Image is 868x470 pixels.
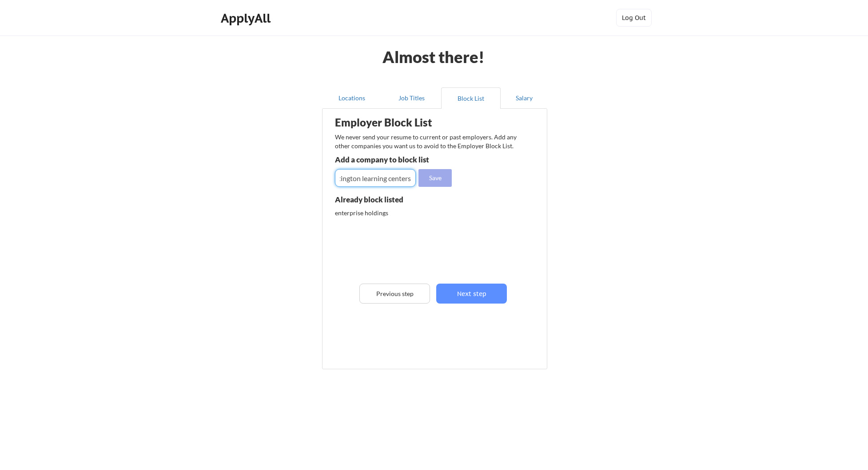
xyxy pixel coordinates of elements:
div: Already block listed [335,196,434,203]
div: Employer Block List [335,117,474,128]
div: ApplyAll [221,11,273,26]
button: Next step [436,284,507,304]
button: Job Titles [382,87,441,109]
button: Log Out [616,9,652,27]
button: Salary [501,87,547,109]
div: enterprise holdings [335,209,429,217]
button: Locations [322,87,382,109]
button: Previous step [359,284,430,304]
input: e.g. Google [335,169,416,187]
div: Add a company to block list [335,156,465,163]
button: Save [418,169,452,187]
div: We never send your resume to current or past employers. Add any other companies you want us to av... [335,133,522,150]
button: Block List [441,87,501,109]
div: Almost there! [371,49,495,65]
